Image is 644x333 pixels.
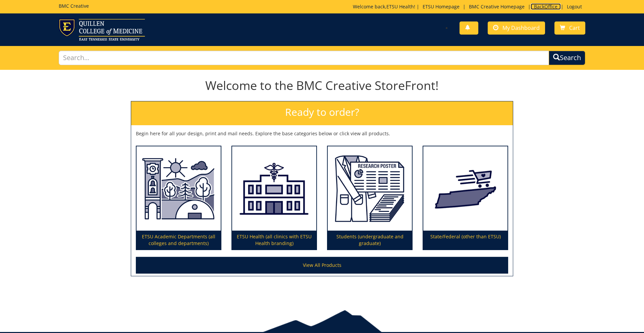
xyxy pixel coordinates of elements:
[328,146,412,250] a: Students (undergraduate and graduate)
[549,51,585,65] button: Search
[423,146,507,231] img: State/Federal (other than ETSU)
[563,3,585,10] a: Logout
[554,21,585,35] a: Cart
[502,24,540,32] span: My Dashboard
[136,257,508,274] a: View All Products
[131,79,513,92] h1: Welcome to the BMC Creative StoreFront!
[137,231,221,249] p: ETSU Academic Departments (all colleges and departments)
[423,231,507,249] p: State/Federal (other than ETSU)
[59,51,549,65] input: Search...
[386,3,414,10] a: ETSU Health
[531,3,561,10] a: BackOffice
[131,101,513,125] h2: Ready to order?
[136,130,508,137] p: Begin here for all your design, print and mail needs. Explore the base categories below or click ...
[488,21,545,35] a: My Dashboard
[137,146,221,250] a: ETSU Academic Departments (all colleges and departments)
[569,24,580,32] span: Cart
[59,3,89,8] h5: BMC Creative
[419,3,463,10] a: ETSU Homepage
[232,146,316,231] img: ETSU Health (all clinics with ETSU Health branding)
[232,231,316,249] p: ETSU Health (all clinics with ETSU Health branding)
[466,3,528,10] a: BMC Creative Homepage
[137,146,221,231] img: ETSU Academic Departments (all colleges and departments)
[353,3,585,10] p: Welcome back, ! | | | |
[232,146,316,250] a: ETSU Health (all clinics with ETSU Health branding)
[423,146,507,250] a: State/Federal (other than ETSU)
[59,19,145,41] img: ETSU logo
[328,146,412,231] img: Students (undergraduate and graduate)
[328,231,412,249] p: Students (undergraduate and graduate)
